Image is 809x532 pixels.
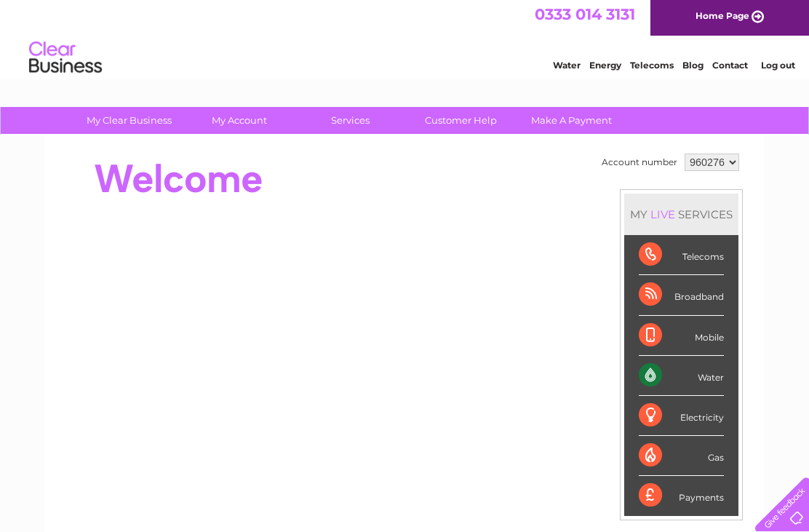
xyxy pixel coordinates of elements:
div: MY SERVICES [624,194,738,235]
div: Mobile [639,316,724,356]
div: Electricity [639,396,724,436]
div: Payments [639,476,724,515]
a: My Account [180,107,300,134]
a: Contact [712,62,748,73]
a: Energy [589,62,621,73]
a: Water [553,62,581,73]
div: Clear Business is a trading name of Verastar Limited (registered in [GEOGRAPHIC_DATA] No. 3667643... [62,8,749,71]
a: Log out [761,62,795,73]
a: Telecoms [630,62,674,73]
img: logo.png [28,38,103,82]
td: Account number [598,150,681,175]
div: Telecoms [639,235,724,275]
div: LIVE [647,207,678,221]
a: My Clear Business [69,107,189,134]
div: Gas [639,436,724,476]
a: Make A Payment [511,107,631,134]
div: Water [639,356,724,396]
a: Customer Help [401,107,521,134]
a: 0333 014 3131 [535,7,635,25]
a: Blog [682,62,704,73]
a: Services [290,107,410,134]
div: Broadband [639,275,724,315]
